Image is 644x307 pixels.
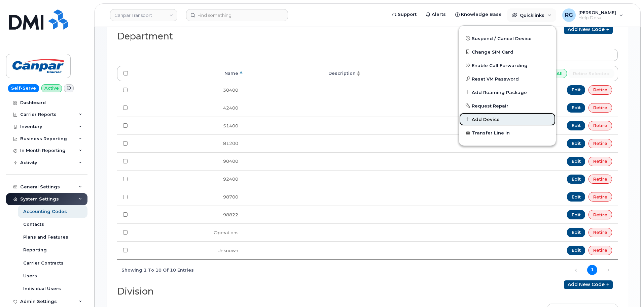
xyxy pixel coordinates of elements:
[588,210,612,219] a: Retire
[472,103,508,110] span: Request Repair
[134,66,244,81] th: Name: activate to sort column descending
[588,103,612,113] a: Retire
[588,139,612,148] a: Retire
[472,116,500,123] span: Add Device
[432,11,446,18] span: Alerts
[472,130,510,136] span: Transfer Line In
[578,15,616,21] span: Help Desk
[567,121,585,130] a: Edit
[134,152,244,170] td: 90400
[588,85,612,95] a: Retire
[524,44,618,63] label: Search:
[421,8,451,21] a: Alerts
[587,265,597,275] a: 1
[134,188,244,206] td: 98700
[588,175,612,184] a: Retire
[567,210,585,219] a: Edit
[472,89,527,96] span: Add Roaming Package
[459,113,556,126] a: Add Device
[472,76,519,83] span: Reset VM Password
[603,265,613,275] a: Next
[186,9,288,21] input: Find something...
[461,11,502,18] span: Knowledge Base
[567,157,585,166] a: Edit
[507,8,556,22] div: Quicklinks
[134,99,244,117] td: 42400
[567,175,585,184] a: Edit
[588,228,612,237] a: Retire
[567,192,585,202] a: Edit
[547,49,618,61] input: Search:
[565,11,573,19] span: RG
[134,170,244,188] td: 92400
[472,49,513,56] span: Change SIM Card
[578,10,616,15] span: [PERSON_NAME]
[520,12,544,18] span: Quicklinks
[564,280,613,289] a: Add new code
[134,81,244,99] td: 30400
[451,8,506,21] a: Knowledge Base
[134,206,244,223] td: 98822
[117,286,362,297] h2: Division
[588,121,612,130] a: Retire
[117,31,362,41] h2: Department
[110,9,177,21] a: Canpar Transport
[387,8,421,21] a: Support
[571,265,581,275] a: Previous
[588,192,612,202] a: Retire
[134,134,244,152] td: 81200
[134,223,244,241] td: Operations
[567,246,585,255] a: Edit
[134,241,244,259] td: Unknown
[134,117,244,134] td: 51400
[588,246,612,255] a: Retire
[567,228,585,237] a: Edit
[558,8,628,22] div: Robert Graham
[398,11,417,18] span: Support
[567,103,585,113] a: Edit
[472,62,528,69] span: Enable Call Forwarding
[117,264,194,275] div: Showing 1 to 10 of 10 entries
[472,35,532,42] span: Suspend / Cancel Device
[244,66,362,81] th: Description: activate to sort column ascending
[567,139,585,148] a: Edit
[567,85,585,95] a: Edit
[588,157,612,166] a: Retire
[564,25,613,34] a: Add new code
